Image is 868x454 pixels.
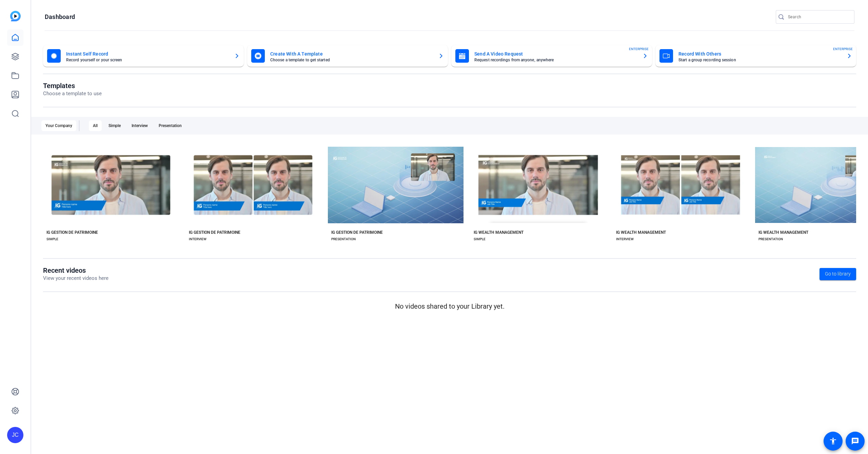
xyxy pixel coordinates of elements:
[270,50,433,58] mat-card-title: Create With A Template
[43,266,108,274] h1: Recent videos
[247,45,448,67] button: Create With A TemplateChoose a template to get started
[825,270,851,277] span: Go to library
[127,120,152,131] div: Interview
[451,45,652,67] button: Send A Video RequestRequest recordings from anyone, anywhereENTERPRISE
[474,236,486,242] div: SIMPLE
[788,13,849,21] input: Search
[7,427,23,443] div: JC
[43,274,108,282] p: View your recent videos here
[474,58,637,62] mat-card-subtitle: Request recordings from anyone, anywhere
[829,437,837,445] mat-icon: accessibility
[41,120,76,131] div: Your Company
[189,236,206,242] div: INTERVIEW
[833,46,853,51] span: ENTERPRISE
[629,46,649,51] span: ENTERPRISE
[43,82,102,90] h1: Templates
[758,236,783,242] div: PRESENTATION
[66,58,229,62] mat-card-subtitle: Record yourself or your screen
[66,50,229,58] mat-card-title: Instant Self Record
[616,236,634,242] div: INTERVIEW
[331,236,356,242] div: PRESENTATION
[851,437,859,445] mat-icon: message
[155,120,186,131] div: Presentation
[758,230,808,235] div: IG WEALTH MANAGEMENT
[43,301,856,311] p: No videos shared to your Library yet.
[189,230,240,235] div: IG GESTION DE PATRIMOINE
[10,11,21,21] img: blue-gradient.svg
[46,236,58,242] div: SIMPLE
[43,45,244,67] button: Instant Self RecordRecord yourself or your screen
[616,230,666,235] div: IG WEALTH MANAGEMENT
[820,268,856,280] a: Go to library
[46,230,98,235] div: IG GESTION DE PATRIMOINE
[474,230,524,235] div: IG WEALTH MANAGEMENT
[104,120,125,131] div: Simple
[678,50,841,58] mat-card-title: Record With Others
[655,45,856,67] button: Record With OthersStart a group recording sessionENTERPRISE
[678,58,841,62] mat-card-subtitle: Start a group recording session
[474,50,637,58] mat-card-title: Send A Video Request
[43,90,102,98] p: Choose a template to use
[331,230,383,235] div: IG GESTION DE PATRIMOINE
[89,120,102,131] div: All
[270,58,433,62] mat-card-subtitle: Choose a template to get started
[45,13,75,21] h1: Dashboard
